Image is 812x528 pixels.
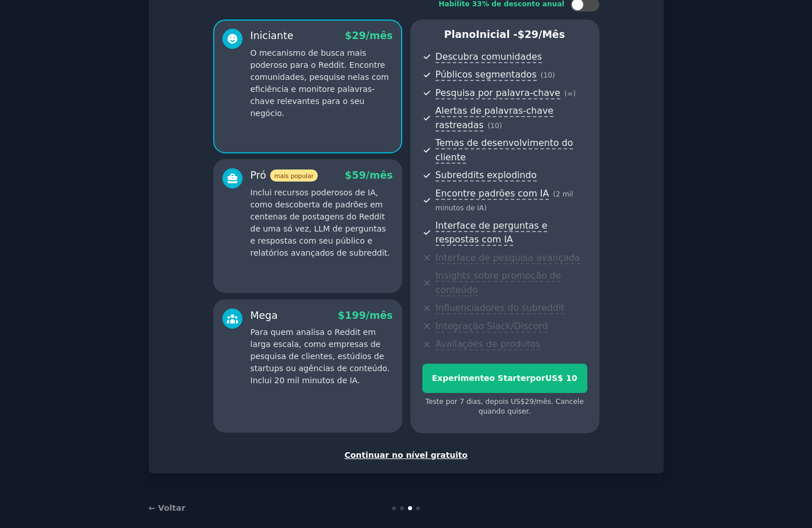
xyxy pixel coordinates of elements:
font: US$ 10 [545,373,578,383]
font: Para quem analisa o Reddit em larga escala, como empresas de pesquisa de clientes, estúdios de st... [251,327,390,385]
font: $ [345,30,352,41]
font: Pró [251,169,267,181]
font: ) [552,71,555,79]
font: /mês [366,310,393,321]
font: ) [484,204,487,212]
font: /mês [534,398,551,406]
font: O mecanismo de busca mais poderoso para o Reddit. Encontre comunidades, pesquise nelas com eficiê... [251,48,389,118]
font: Inclui recursos poderosos de IA, como descoberta de padrões em centenas de postagens do Reddit de... [251,188,390,257]
font: 29 [525,398,534,406]
font: Interface de perguntas e respostas com IA [436,220,548,245]
font: Públicos segmentados [436,69,537,80]
font: 29 [352,30,365,41]
font: Integração Slack/Discord [436,321,548,332]
font: Mega [251,310,278,321]
font: ( [553,190,556,198]
font: ) [499,122,502,130]
font: 2 mil minutos de IA [436,190,574,213]
font: 59 [352,169,365,181]
font: Interface de pesquisa avançada [436,252,580,263]
font: ( [487,122,490,130]
font: Inicial - [476,29,518,40]
font: o Starter [490,373,530,383]
font: 10 [543,71,552,79]
font: Plano [444,29,476,40]
font: Influenciadores do subreddit [436,302,565,313]
font: /mês [366,169,393,181]
font: Alertas de palavras-chave rastreadas [436,105,553,130]
font: por [530,373,545,383]
font: 199 [345,310,366,321]
a: ← Voltar [149,503,186,512]
font: Subreddits explodindo [436,169,537,180]
font: Experimente [432,373,490,383]
font: ) [573,90,576,98]
font: Iniciante [251,30,294,41]
font: , depois US$ [481,398,525,406]
font: /mês [538,29,565,40]
font: $ [338,310,345,321]
font: ( [564,90,567,98]
font: Teste por 7 dias [425,398,481,406]
font: ∞ [567,90,573,98]
font: $ [518,29,525,40]
button: Experimenteo StarterporUS$ 10 [422,364,587,393]
font: 29 [525,29,538,40]
font: /mês [366,30,393,41]
font: Avaliações de produtos [436,338,541,349]
font: Descubra comunidades [436,51,542,62]
font: Insights sobre promoção de conteúdo [436,270,561,295]
font: Continuar no nível gratuito [344,450,467,460]
font: Temas de desenvolvimento do cliente [436,137,574,163]
font: Encontre padrões com IA [436,188,549,199]
font: mais popular [274,172,313,179]
font: ( [541,71,544,79]
font: 10 [490,122,499,130]
font: Pesquisa por palavra-chave [436,87,560,98]
font: $ [345,169,352,181]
